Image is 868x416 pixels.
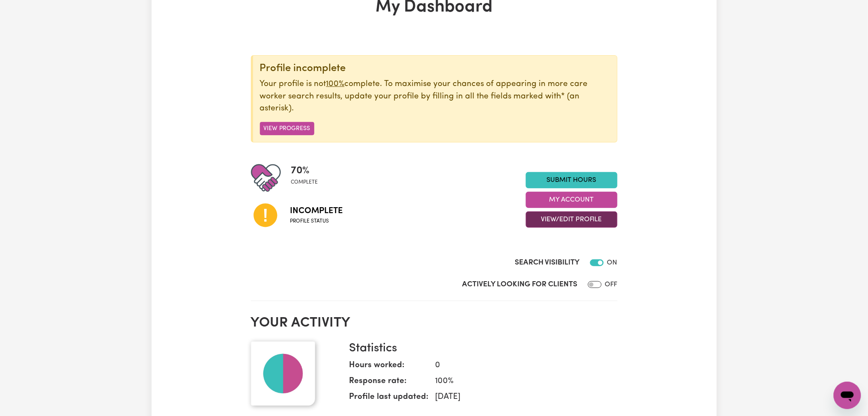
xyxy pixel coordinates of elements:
[429,360,611,372] dd: 0
[605,281,617,288] span: OFF
[260,62,610,75] div: Profile incomplete
[526,192,617,208] button: My Account
[834,382,861,409] iframe: Button to launch messaging window
[290,217,343,225] span: Profile status
[526,211,617,228] button: View/Edit Profile
[291,163,318,178] span: 70 %
[349,391,429,407] dt: Profile last updated:
[291,163,325,193] div: Profile completeness: 70%
[429,375,611,388] dd: 100 %
[291,178,318,186] span: complete
[251,315,617,331] h2: Your activity
[349,375,429,391] dt: Response rate:
[326,80,345,88] u: 100%
[260,78,610,115] p: Your profile is not complete. To maximise your chances of appearing in more care worker search re...
[429,391,611,404] dd: [DATE]
[251,342,315,406] img: Your profile picture
[515,257,580,268] label: Search Visibility
[349,360,429,375] dt: Hours worked:
[462,279,578,290] label: Actively Looking for Clients
[526,172,617,188] a: Submit Hours
[290,205,343,217] span: Incomplete
[607,259,617,266] span: ON
[260,122,314,135] button: View Progress
[349,342,611,356] h3: Statistics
